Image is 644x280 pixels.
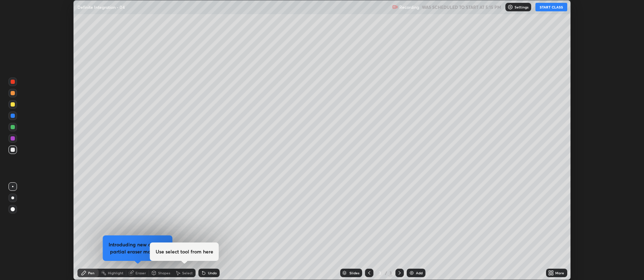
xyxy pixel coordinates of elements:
div: Highlight [108,271,123,275]
img: recording.375f2c34.svg [392,4,398,10]
div: 3 [388,270,393,276]
p: Recording [399,5,419,10]
div: More [555,271,564,275]
h4: Use select tool from here [156,248,213,255]
div: / [385,271,387,275]
div: Add [416,271,423,275]
button: START CLASS [535,3,567,11]
p: Definite Integration - 04 [77,4,125,10]
h4: Introduding new object & partial eraser modes [109,241,167,255]
div: 3 [376,271,383,275]
div: Slides [349,271,359,275]
p: Settings [515,5,528,9]
img: add-slide-button [409,270,414,276]
div: Undo [208,271,217,275]
img: class-settings-icons [507,4,513,10]
h5: WAS SCHEDULED TO START AT 5:15 PM [422,4,501,10]
div: Shapes [158,271,170,275]
div: Eraser [135,271,146,275]
div: Select [182,271,193,275]
div: Pen [88,271,94,275]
